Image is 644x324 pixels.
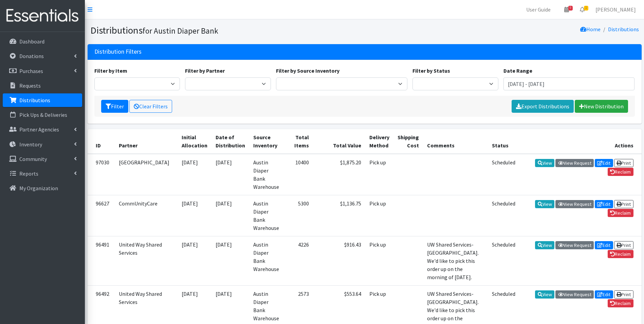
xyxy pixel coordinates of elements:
[590,3,641,16] a: [PERSON_NAME]
[512,100,574,113] a: Export Distributions
[3,181,82,195] a: My Organization
[595,159,613,167] a: Edit
[568,6,573,11] span: 9
[313,129,365,154] th: Total Value
[211,236,249,285] td: [DATE]
[249,154,283,195] td: Austin Diaper Bank Warehouse
[608,168,633,176] a: Reclaim
[276,67,339,75] label: Filter by Source Inventory
[178,236,211,285] td: [DATE]
[3,93,82,107] a: Distributions
[3,49,82,63] a: Donations
[88,236,115,285] td: 96491
[211,129,249,154] th: Date of Distribution
[488,129,519,154] th: Status
[3,123,82,136] a: Partner Agencies
[584,6,588,11] span: 1
[488,154,519,195] td: Scheduled
[412,67,450,75] label: Filter by Status
[574,3,590,16] a: 1
[3,4,82,27] img: HumanEssentials
[393,129,423,154] th: Shipping Cost
[608,209,633,217] a: Reclaim
[19,82,41,89] p: Requests
[608,26,639,33] a: Distributions
[555,241,594,249] a: View Request
[519,129,642,154] th: Actions
[115,154,178,195] td: [GEOGRAPHIC_DATA]
[313,236,365,285] td: $916.43
[614,159,633,167] a: Print
[178,129,211,154] th: Initial Allocation
[178,154,211,195] td: [DATE]
[143,26,218,36] small: for Austin Diaper Bank
[3,138,82,151] a: Inventory
[3,108,82,122] a: Pick Ups & Deliveries
[88,129,115,154] th: ID
[19,156,47,162] p: Community
[614,200,633,208] a: Print
[88,195,115,236] td: 96627
[249,129,283,154] th: Source Inventory
[115,195,178,236] td: CommUnityCare
[249,236,283,285] td: Austin Diaper Bank Warehouse
[423,236,488,285] td: UW Shared Services- [GEOGRAPHIC_DATA]. We'd like to pick this order up on the morning of [DATE].
[88,154,115,195] td: 97030
[129,100,172,113] a: Clear Filters
[211,154,249,195] td: [DATE]
[595,241,613,249] a: Edit
[313,195,365,236] td: $1,136.75
[503,67,532,75] label: Date Range
[313,154,365,195] td: $1,875.20
[580,26,601,33] a: Home
[19,185,58,192] p: My Organization
[365,154,393,195] td: Pick up
[211,195,249,236] td: [DATE]
[3,79,82,92] a: Requests
[283,195,313,236] td: 5300
[555,290,594,299] a: View Request
[3,152,82,166] a: Community
[521,3,556,16] a: User Guide
[595,290,613,299] a: Edit
[3,35,82,48] a: Dashboard
[101,100,128,113] button: Filter
[19,53,44,59] p: Donations
[614,241,633,249] a: Print
[19,97,50,104] p: Distributions
[3,64,82,78] a: Purchases
[19,170,38,177] p: Reports
[555,200,594,208] a: View Request
[283,236,313,285] td: 4226
[595,200,613,208] a: Edit
[365,195,393,236] td: Pick up
[575,100,628,113] a: New Distribution
[555,159,594,167] a: View Request
[283,129,313,154] th: Total Items
[19,68,43,74] p: Purchases
[3,167,82,180] a: Reports
[249,195,283,236] td: Austin Diaper Bank Warehouse
[488,236,519,285] td: Scheduled
[90,24,362,36] h1: Distributions
[178,195,211,236] td: [DATE]
[115,129,178,154] th: Partner
[423,129,488,154] th: Comments
[503,77,635,90] input: January 1, 2011 - December 31, 2011
[115,236,178,285] td: United Way Shared Services
[19,141,42,148] p: Inventory
[559,3,574,16] a: 9
[535,200,554,208] a: View
[185,67,225,75] label: Filter by Partner
[19,38,44,45] p: Dashboard
[94,67,127,75] label: Filter by Item
[535,159,554,167] a: View
[608,299,633,307] a: Reclaim
[365,129,393,154] th: Delivery Method
[94,48,142,55] h3: Distribution Filters
[488,195,519,236] td: Scheduled
[535,290,554,299] a: View
[19,126,59,133] p: Partner Agencies
[19,111,67,118] p: Pick Ups & Deliveries
[614,290,633,299] a: Print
